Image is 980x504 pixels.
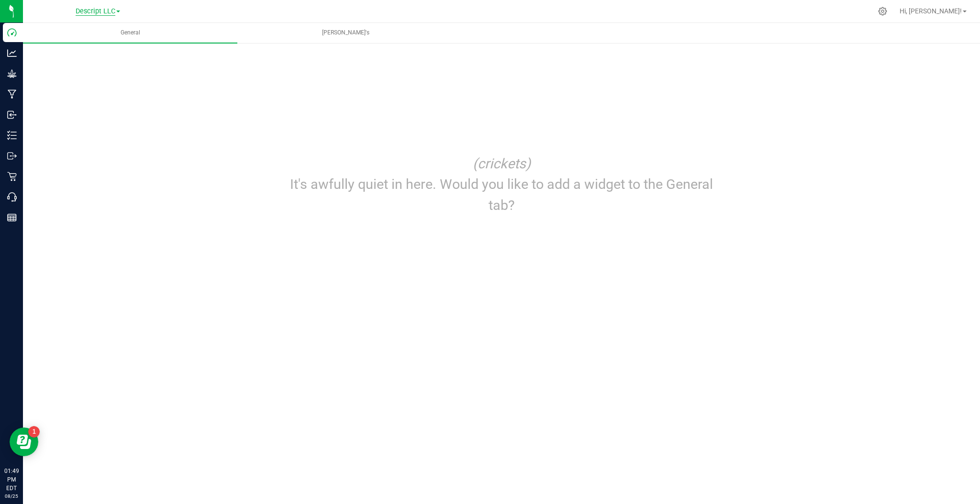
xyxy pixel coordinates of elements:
[4,493,19,500] p: 08/25
[10,427,38,456] iframe: Resource center
[7,69,17,78] inline-svg: Grow
[900,7,962,15] span: Hi, [PERSON_NAME]!
[877,7,889,16] div: Manage settings
[7,89,17,99] inline-svg: Manufacturing
[4,467,19,493] p: 01:49 PM EDT
[108,29,153,37] span: General
[7,110,17,120] inline-svg: Inbound
[7,48,17,58] inline-svg: Analytics
[238,23,453,43] a: [PERSON_NAME]'s
[7,151,17,161] inline-svg: Outbound
[7,192,17,202] inline-svg: Call Center
[7,213,17,222] inline-svg: Reports
[473,155,531,172] i: (crickets)
[23,23,237,43] a: General
[7,131,17,140] inline-svg: Inventory
[7,172,17,181] inline-svg: Retail
[7,28,17,37] inline-svg: Dashboard
[281,174,722,215] p: It's awfully quiet in here. Would you like to add a widget to the General tab?
[309,29,382,37] span: [PERSON_NAME]'s
[28,426,40,438] iframe: Resource center unread badge
[76,7,115,16] span: Descript LLC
